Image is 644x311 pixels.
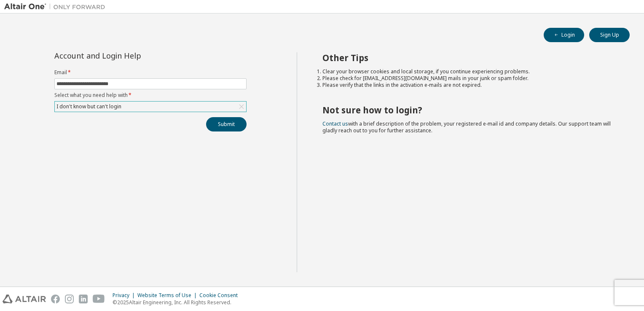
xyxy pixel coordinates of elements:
[322,120,348,127] a: Contact us
[206,117,247,131] button: Submit
[4,3,110,11] img: Altair One
[322,52,615,63] h2: Other Tips
[322,68,615,75] li: Clear your browser cookies and local storage, if you continue experiencing problems.
[199,292,243,299] div: Cookie Consent
[54,69,247,76] label: Email
[51,295,60,303] img: facebook.svg
[322,105,615,115] h2: Not sure how to login?
[93,295,105,303] img: youtube.svg
[113,292,137,299] div: Privacy
[322,82,615,88] li: Please verify that the links in the activation e-mails are not expired.
[54,52,208,59] div: Account and Login Help
[65,295,74,303] img: instagram.svg
[55,102,123,111] div: I don't know but can't login
[322,75,615,82] li: Please check for [EMAIL_ADDRESS][DOMAIN_NAME] mails in your junk or spam folder.
[589,28,630,42] button: Sign Up
[137,292,199,299] div: Website Terms of Use
[54,92,247,99] label: Select what you need help with
[55,102,246,112] div: I don't know but can't login
[113,299,243,306] p: © 2025 Altair Engineering, Inc. All Rights Reserved.
[544,28,584,42] button: Login
[79,295,88,303] img: linkedin.svg
[322,120,611,134] span: with a brief description of the problem, your registered e-mail id and company details. Our suppo...
[3,295,46,303] img: altair_logo.svg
